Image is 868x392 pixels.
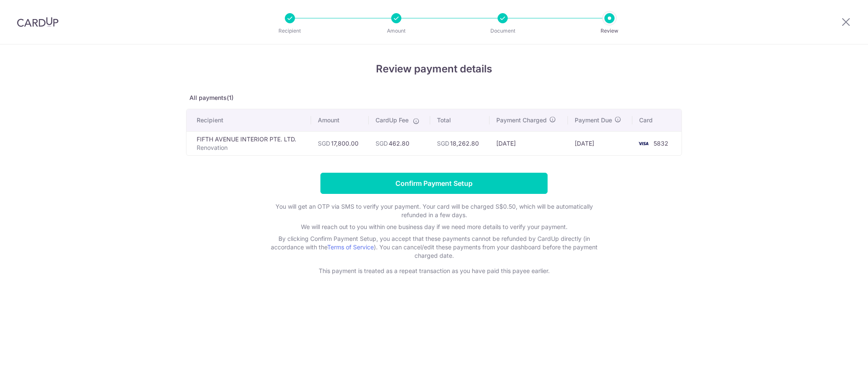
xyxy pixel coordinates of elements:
input: Confirm Payment Setup [320,173,548,194]
p: Renovation [197,144,304,152]
span: 5832 [654,140,668,147]
span: SGD [376,140,388,147]
a: Terms of Service [327,243,374,251]
span: Payment Due [575,116,612,124]
th: Amount [311,109,369,131]
p: You will get an OTP via SMS to verify your payment. Your card will be charged S$0.50, which will ... [264,202,604,219]
p: This payment is treated as a repeat transaction as you have paid this payee earlier. [264,267,604,275]
th: Card [632,109,682,131]
p: Document [471,27,534,35]
td: [DATE] [490,131,568,155]
span: CardUp Fee [376,116,409,124]
td: [DATE] [568,131,632,155]
th: Recipient [186,109,311,131]
h4: Review payment details [186,61,682,77]
th: Total [430,109,490,131]
td: 18,262.80 [430,131,490,155]
span: Payment Charged [496,116,547,124]
span: SGD [437,140,449,147]
p: All payments(1) [186,94,682,102]
td: 462.80 [369,131,430,155]
p: Amount [365,27,428,35]
img: CardUp [17,17,58,27]
span: SGD [318,140,330,147]
p: By clicking Confirm Payment Setup, you accept that these payments cannot be refunded by CardUp di... [264,235,604,260]
p: Recipient [259,27,321,35]
iframe: Opens a widget where you can find more information [814,367,860,388]
img: <span class="translation_missing" title="translation missing: en.account_steps.new_confirm_form.b... [635,138,652,149]
td: 17,800.00 [311,131,369,155]
p: Review [578,27,641,35]
p: We will reach out to you within one business day if we need more details to verify your payment. [264,223,604,231]
td: FIFTH AVENUE INTERIOR PTE. LTD. [186,131,311,155]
